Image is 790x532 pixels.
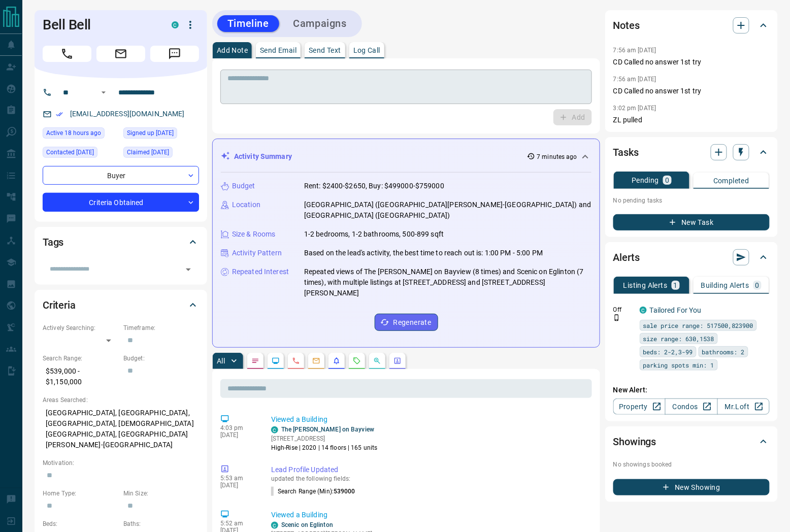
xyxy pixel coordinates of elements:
[375,314,438,331] button: Regenerate
[271,510,588,520] p: Viewed a Building
[271,475,588,482] p: updated the following fields:
[217,15,279,32] button: Timeline
[613,140,770,164] div: Tasks
[232,248,282,258] p: Activity Pattern
[232,181,255,191] p: Budget
[613,13,770,38] div: Notes
[281,426,374,433] a: The [PERSON_NAME] on Bayview
[43,193,199,212] div: Criteria Obtained
[43,17,156,33] h1: Bell Bell
[665,177,669,184] p: 0
[613,434,656,450] h2: Showings
[373,357,381,365] svg: Opportunities
[640,307,647,314] div: condos.ca
[613,193,770,208] p: No pending tasks
[271,464,588,475] p: Lead Profile Updated
[181,262,195,277] button: Open
[537,152,577,161] p: 7 minutes ago
[46,128,101,138] span: Active 18 hours ago
[234,151,292,162] p: Activity Summary
[123,323,199,332] p: Timeframe:
[643,334,714,344] span: size range: 630,1538
[43,395,199,405] p: Areas Searched:
[232,229,276,240] p: Size & Rooms
[220,520,256,527] p: 5:52 am
[220,475,256,482] p: 5:53 am
[70,110,185,118] a: [EMAIL_ADDRESS][DOMAIN_NAME]
[123,519,199,528] p: Baths:
[220,424,256,431] p: 4:03 pm
[97,86,110,98] button: Open
[665,398,717,415] a: Condos
[46,147,94,157] span: Contacted [DATE]
[613,398,666,415] a: Property
[613,47,656,54] p: 7:56 am [DATE]
[613,385,770,395] p: New Alert:
[281,521,333,528] a: Scenic on Eglinton
[217,47,248,54] p: Add Note
[613,214,770,230] button: New Task
[43,405,199,453] p: [GEOGRAPHIC_DATA], [GEOGRAPHIC_DATA], [GEOGRAPHIC_DATA], [DEMOGRAPHIC_DATA][GEOGRAPHIC_DATA], [GE...
[43,489,118,498] p: Home Type:
[43,147,118,161] div: Fri Apr 11 2025
[271,414,588,425] p: Viewed a Building
[613,429,770,454] div: Showings
[292,357,300,365] svg: Calls
[701,282,749,289] p: Building Alerts
[172,21,179,28] div: condos.ca
[304,181,444,191] p: Rent: $2400-$2650, Buy: $499000-$759000
[43,46,91,62] span: Call
[304,267,591,298] p: Repeated views of The [PERSON_NAME] on Bayview (8 times) and Scenic on Eglinton (7 times), with m...
[123,489,199,498] p: Min Size:
[43,230,199,254] div: Tags
[334,488,355,495] span: 539000
[333,357,341,365] svg: Listing Alerts
[251,357,259,365] svg: Notes
[613,17,640,34] h2: Notes
[304,248,543,258] p: Based on the lead's activity, the best time to reach out is: 1:00 PM - 5:00 PM
[613,479,770,495] button: New Showing
[56,111,63,118] svg: Email Verified
[271,487,355,496] p: Search Range (Min) :
[613,76,656,83] p: 7:56 am [DATE]
[283,15,357,32] button: Campaigns
[613,105,656,112] p: 3:02 pm [DATE]
[43,127,118,142] div: Thu Sep 11 2025
[702,347,745,357] span: bathrooms: 2
[96,46,145,62] span: Email
[353,357,361,365] svg: Requests
[43,297,76,313] h2: Criteria
[127,128,174,138] span: Signed up [DATE]
[260,47,297,54] p: Send Email
[643,360,714,370] span: parking spots min: 1
[43,458,199,468] p: Motivation:
[43,519,118,528] p: Beds:
[613,144,639,160] h2: Tasks
[123,127,199,142] div: Thu Apr 10 2025
[43,166,199,185] div: Buyer
[613,305,634,314] p: Off
[220,431,256,439] p: [DATE]
[43,354,118,363] p: Search Range:
[123,354,199,363] p: Budget:
[650,306,702,314] a: Tailored For You
[217,357,225,364] p: All
[304,199,591,221] p: [GEOGRAPHIC_DATA] ([GEOGRAPHIC_DATA][PERSON_NAME]-[GEOGRAPHIC_DATA]) and [GEOGRAPHIC_DATA] ([GEOG...
[393,357,402,365] svg: Agent Actions
[613,460,770,469] p: No showings booked
[271,522,278,529] div: condos.ca
[221,147,591,166] div: Activity Summary7 minutes ago
[272,357,280,365] svg: Lead Browsing Activity
[304,229,444,240] p: 1-2 bedrooms, 1-2 bathrooms, 500-899 sqft
[43,234,63,250] h2: Tags
[123,147,199,161] div: Thu Apr 10 2025
[232,267,289,277] p: Repeated Interest
[309,47,341,54] p: Send Text
[43,323,118,332] p: Actively Searching:
[674,282,678,289] p: 1
[613,115,770,125] p: ZL pulled
[43,293,199,317] div: Criteria
[271,434,378,443] p: [STREET_ADDRESS]
[713,177,749,184] p: Completed
[717,398,770,415] a: Mr.Loft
